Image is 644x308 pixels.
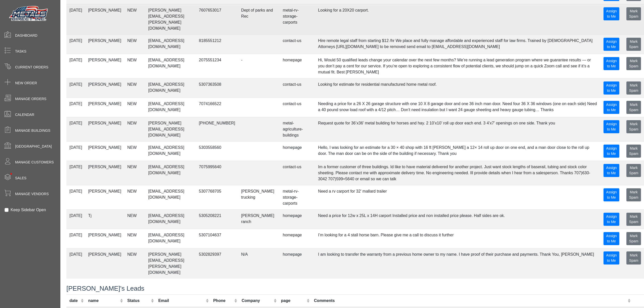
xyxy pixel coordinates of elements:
[603,81,619,95] button: Assign to Me
[15,65,48,70] span: Current Orders
[15,144,52,149] span: [GEOGRAPHIC_DATA]
[629,146,638,156] span: Mark Spam
[603,232,619,245] button: Assign to Me
[603,120,619,133] button: Assign to Me
[280,98,315,117] td: contact-us
[15,33,37,38] span: Dashboard
[66,78,85,98] td: [DATE]
[66,34,85,54] td: [DATE]
[606,9,617,18] span: Assign to Me
[124,4,145,34] td: NEW
[315,229,600,248] td: I’m looking for a 4 stall horse barn. Please give me a call to discuss it further
[606,166,617,175] span: Assign to Me
[626,145,641,158] button: Mark Spam
[315,248,600,279] td: I am looking to transfer the warranty from a previous home owner to my name. I have proof of thei...
[629,166,638,175] span: Mark Spam
[85,185,124,209] td: [PERSON_NAME]
[69,298,79,304] div: date
[603,251,619,265] button: Assign to Me
[280,54,315,78] td: homepage
[196,209,238,229] td: 5305208221
[606,190,617,199] span: Assign to Me
[127,298,150,304] div: Status
[66,209,85,229] td: [DATE]
[280,161,315,185] td: contact-us
[145,98,196,117] td: [EMAIL_ADDRESS][DOMAIN_NAME]
[15,96,46,102] span: Manage Orders
[280,229,315,248] td: homepage
[196,161,238,185] td: 7075995640
[629,234,638,243] span: Mark Spam
[603,145,619,158] button: Assign to Me
[603,57,619,70] button: Assign to Me
[280,117,315,141] td: metal-agriculture-buildings
[145,78,196,98] td: [EMAIL_ADDRESS][DOMAIN_NAME]
[124,209,145,229] td: NEW
[629,253,638,262] span: Mark Spam
[315,78,600,98] td: Looking for estimate for residential manufactured home metal roof.
[626,164,641,177] button: Mark Spam
[145,141,196,161] td: [EMAIL_ADDRESS][DOMAIN_NAME]
[603,101,619,114] button: Assign to Me
[196,54,238,78] td: 2075551234
[85,34,124,54] td: [PERSON_NAME]
[315,141,600,161] td: Hello, I was looking for an estimate for a 30 × 40 shop with 16 ft [PERSON_NAME] a 12× 14 roll up...
[196,78,238,98] td: 5307363508
[606,146,617,156] span: Assign to Me
[145,34,196,54] td: [EMAIL_ADDRESS][DOMAIN_NAME]
[280,209,315,229] td: homepage
[242,298,272,304] div: Company
[145,161,196,185] td: [EMAIL_ADDRESS][DOMAIN_NAME]
[196,185,238,209] td: 5307768705
[145,117,196,141] td: [PERSON_NAME][EMAIL_ADDRESS][DOMAIN_NAME]
[280,78,315,98] td: contact-us
[66,98,85,117] td: [DATE]
[15,191,49,197] span: Manage Vendors
[85,161,124,185] td: [PERSON_NAME]
[158,298,205,304] div: Email
[629,103,638,112] span: Mark Spam
[606,214,617,224] span: Assign to Me
[213,298,233,304] div: Phone
[315,161,600,185] td: Im a former customer of three buildings. Id like to have material delivered for another project. ...
[124,54,145,78] td: NEW
[606,103,617,112] span: Assign to Me
[85,78,124,98] td: [PERSON_NAME]
[315,34,600,54] td: Hire remote legal staff from starting $12 /hr We place and fully manage affordable and experience...
[315,117,600,141] td: Request quote for 36’x36’ metal building for horses and hay. 2 10’x10’ roll up door each end. 3 4...
[626,120,641,133] button: Mark Spam
[15,160,54,165] span: Manage Customers
[124,185,145,209] td: NEW
[11,207,46,213] label: Keep Sidebar Open
[85,4,124,34] td: [PERSON_NAME]
[85,248,124,279] td: [PERSON_NAME]
[66,185,85,209] td: [DATE]
[145,209,196,229] td: [EMAIL_ADDRESS][DOMAIN_NAME]
[629,83,638,93] span: Mark Spam
[281,298,305,304] div: page
[85,141,124,161] td: [PERSON_NAME]
[626,232,641,245] button: Mark Spam
[66,117,85,141] td: [DATE]
[280,141,315,161] td: homepage
[88,298,118,304] div: name
[124,161,145,185] td: NEW
[5,166,18,182] span: •
[145,229,196,248] td: [EMAIL_ADDRESS][DOMAIN_NAME]
[629,190,638,199] span: Mark Spam
[629,9,638,18] span: Mark Spam
[626,81,641,95] button: Mark Spam
[606,253,617,262] span: Assign to Me
[66,248,85,279] td: [DATE]
[238,185,280,209] td: [PERSON_NAME] trucking
[638,294,644,307] th: Mark Spam
[626,251,641,265] button: Mark Spam
[606,234,617,243] span: Assign to Me
[315,209,600,229] td: Need a price for 12w x 25L x 14H carport Installed price and non installed price please. Half sid...
[124,34,145,54] td: NEW
[280,248,315,279] td: homepage
[196,141,238,161] td: 5303558560
[85,209,124,229] td: Tj
[606,39,617,49] span: Assign to Me
[85,229,124,248] td: [PERSON_NAME]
